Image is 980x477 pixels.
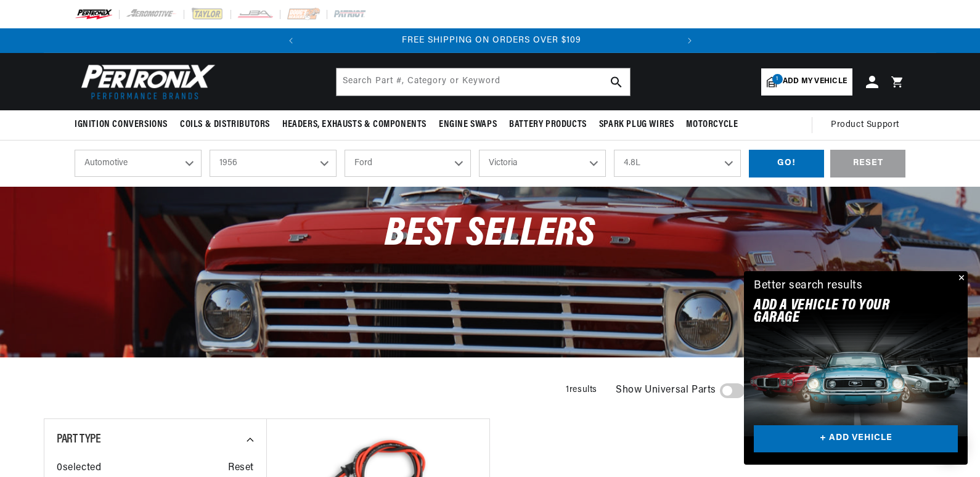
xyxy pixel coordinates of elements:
summary: Ignition Conversions [75,110,174,139]
span: 1 results [566,385,597,394]
a: 1Add my vehicle [761,68,852,96]
span: Best Sellers [385,214,595,255]
img: Pertronix [75,60,216,103]
div: Announcement [304,34,679,47]
span: Product Support [831,118,899,132]
span: Engine Swaps [439,118,497,131]
summary: Headers, Exhausts & Components [276,110,433,139]
div: GO! [749,150,824,177]
button: search button [603,68,630,96]
div: RESET [830,150,905,177]
span: Headers, Exhausts & Components [282,118,427,131]
span: FREE SHIPPING ON ORDERS OVER $109 [402,36,581,45]
select: Engine [614,150,741,177]
div: Better search results [754,277,863,295]
span: Show Universal Parts [616,383,716,399]
summary: Battery Products [503,110,593,139]
summary: Motorcycle [680,110,744,139]
div: 2 of 2 [304,34,679,47]
span: Motorcycle [686,118,738,131]
summary: Coils & Distributors [174,110,276,139]
span: Ignition Conversions [75,118,168,131]
button: Close [953,271,968,286]
summary: Product Support [831,110,905,140]
h2: Add A VEHICLE to your garage [754,300,927,325]
summary: Spark Plug Wires [593,110,680,139]
span: Part Type [57,433,100,446]
select: Make [345,150,472,177]
span: Add my vehicle [783,76,847,88]
select: Model [479,150,606,177]
select: Year [210,150,337,177]
span: Coils & Distributors [180,118,270,131]
slideshow-component: Translation missing: en.sections.announcements.announcement_bar [44,28,936,53]
select: Ride Type [75,150,202,177]
input: Search Part #, Category or Keyword [337,68,630,96]
span: Battery Products [509,118,587,131]
button: Translation missing: en.sections.announcements.next_announcement [677,28,702,53]
span: Spark Plug Wires [599,118,674,131]
summary: Engine Swaps [433,110,503,139]
span: 1 [772,74,783,84]
span: Reset [228,460,254,476]
a: + ADD VEHICLE [754,425,958,453]
span: 0 selected [57,460,101,476]
button: Translation missing: en.sections.announcements.previous_announcement [279,28,303,53]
